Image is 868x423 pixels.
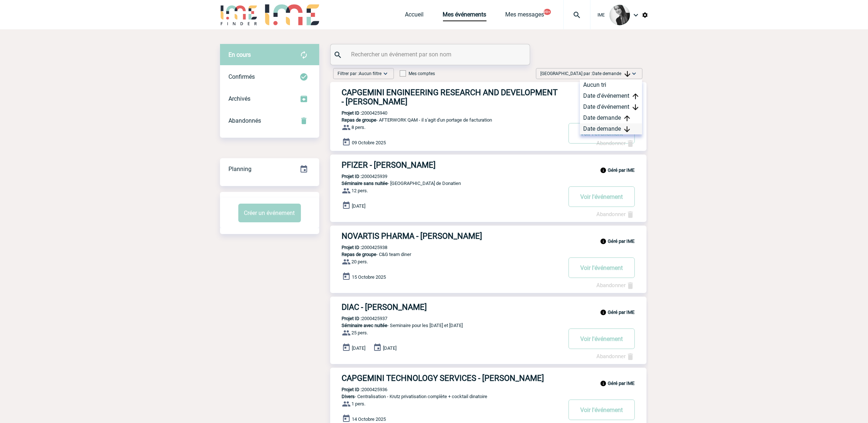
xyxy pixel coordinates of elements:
b: Projet ID : [342,174,362,179]
b: Projet ID : [342,245,362,250]
input: Rechercher un événement par son nom [350,49,513,60]
a: Abandonner [597,140,635,146]
button: 99+ [544,9,551,15]
div: Date demande [580,123,642,134]
p: 2000425937 [330,316,388,321]
a: Planning [220,158,319,179]
span: Planning [229,166,252,172]
span: Aucun filtre [359,71,382,76]
span: 25 pers. [352,330,368,336]
div: Date d'événement [580,101,642,112]
span: 1 pers. [352,401,366,407]
b: Projet ID : [342,110,362,116]
a: NOVARTIS PHARMA - [PERSON_NAME] [330,231,647,241]
p: - C&G team diner [330,252,562,257]
span: Séminaire sans nuitée [342,181,388,186]
b: Géré par IME [608,238,635,244]
b: Géré par IME [608,309,635,315]
a: PFIZER - [PERSON_NAME] [330,160,647,170]
img: baseline_expand_more_white_24dp-b.png [630,70,638,77]
img: arrow_upward.png [633,93,638,99]
h3: PFIZER - [PERSON_NAME] [342,160,562,170]
p: - AFTERWORK QAM - il s'agit d'un portage de facturation [330,117,562,123]
span: Filtrer par : [338,70,382,77]
a: Abandonner [597,353,635,360]
b: Géré par IME [608,381,635,386]
a: DIAC - [PERSON_NAME] [330,303,647,312]
div: Retrouvez ici tous vos événements organisés par date et état d'avancement [220,158,319,180]
h3: DIAC - [PERSON_NAME] [342,303,562,312]
div: Aucun tri [580,79,642,90]
img: arrow_downward.png [624,126,630,132]
b: Projet ID : [342,316,362,321]
a: CAPGEMINI TECHNOLOGY SERVICES - [PERSON_NAME] [330,374,647,383]
button: Voir l'événement [569,329,635,349]
span: Date demande [593,71,630,76]
span: Séminaire avec nuitée [342,323,388,328]
p: 2000425936 [330,387,388,392]
button: Créer un événement [238,204,301,222]
span: 14 Octobre 2025 [352,416,386,422]
p: - Seminaire pour les [DATE] et [DATE] [330,323,562,328]
span: 12 pers. [352,188,368,194]
img: baseline_expand_more_white_24dp-b.png [382,70,389,77]
span: En cours [229,51,251,58]
span: Repas de groupe [342,117,377,123]
label: Mes comptes [400,71,435,76]
img: info_black_24dp.svg [600,238,607,245]
span: Confirmés [229,73,255,80]
p: 2000425938 [330,245,388,250]
h3: NOVARTIS PHARMA - [PERSON_NAME] [342,231,562,241]
img: arrow_downward.png [625,71,630,77]
span: 8 pers. [352,125,366,130]
div: Retrouvez ici tous vos évènements avant confirmation [220,44,319,66]
a: CAPGEMINI ENGINEERING RESEARCH AND DEVELOPMENT - [PERSON_NAME] [330,88,647,106]
span: Divers [342,394,355,399]
p: - Centralisation - Krutz privatisation complète + cocktail dinatoire [330,394,562,399]
button: Voir l'événement [569,400,635,420]
span: 09 Octobre 2025 [352,140,386,145]
span: [GEOGRAPHIC_DATA] par : [541,70,630,77]
span: Archivés [229,95,251,102]
a: Accueil [405,11,424,21]
img: info_black_24dp.svg [600,309,607,316]
img: arrow_downward.png [633,104,638,110]
p: 2000425940 [330,110,388,116]
a: Mes événements [443,11,487,21]
span: [DATE] [383,345,397,351]
span: [DATE] [352,345,366,351]
p: - [GEOGRAPHIC_DATA] de Donatien [330,181,562,186]
img: 101050-0.jpg [610,5,630,25]
a: Abandonner [597,282,635,289]
div: Date d'événement [580,90,642,101]
img: info_black_24dp.svg [600,380,607,387]
h3: CAPGEMINI ENGINEERING RESEARCH AND DEVELOPMENT - [PERSON_NAME] [342,88,562,106]
div: Date demande [580,112,642,123]
span: [DATE] [352,203,366,209]
b: Géré par IME [608,167,635,173]
h3: CAPGEMINI TECHNOLOGY SERVICES - [PERSON_NAME] [342,374,562,383]
a: Abandonner [597,211,635,218]
button: Voir l'événement [569,257,635,278]
span: 15 Octobre 2025 [352,274,386,280]
span: Abandonnés [229,117,261,124]
img: info_black_24dp.svg [600,167,607,174]
p: 2000425939 [330,174,388,179]
div: Retrouvez ici tous les événements que vous avez décidé d'archiver [220,88,319,110]
a: Mes messages [506,11,544,21]
span: IME [598,12,605,18]
button: Voir l'événement [569,186,635,207]
img: IME-Finder [220,4,258,25]
b: Projet ID : [342,387,362,392]
span: 20 pers. [352,259,368,265]
img: arrow_upward.png [624,115,630,121]
span: Repas de groupe [342,252,377,257]
button: Voir l'événement [569,123,635,144]
div: Retrouvez ici tous vos événements annulés [220,110,319,132]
